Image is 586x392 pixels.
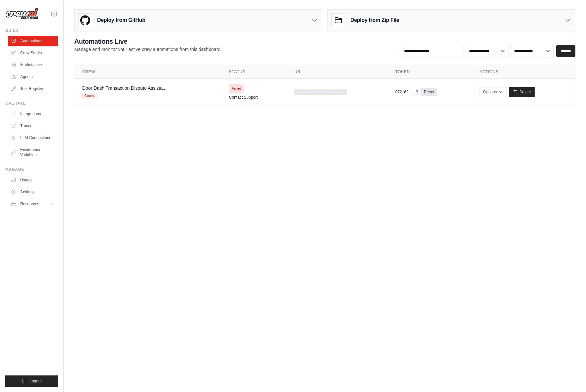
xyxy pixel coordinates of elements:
[350,16,399,24] h3: Deploy from Zip File
[29,378,42,384] span: Logout
[97,16,145,24] h3: Deploy from GitHub
[8,83,58,94] a: Tool Registry
[509,87,535,97] a: Delete
[229,95,258,100] a: Contact Support
[221,65,286,79] th: Status
[20,201,39,207] span: Resources
[74,65,221,79] th: Crew
[82,85,166,91] a: Door Dash Transaction Dispute Assista...
[5,167,58,172] div: Manage
[8,36,58,46] a: Automations
[8,72,58,82] a: Agents
[82,93,97,99] span: Studio
[286,65,387,79] th: URL
[79,14,92,27] img: GitHub Logo
[472,65,575,79] th: Actions
[8,60,58,70] a: Marketplace
[8,121,58,131] a: Traces
[421,88,437,96] a: Reset
[8,109,58,119] a: Integrations
[8,144,58,160] a: Environment Variables
[480,87,506,97] button: Options
[74,46,222,53] p: Manage and monitor your active crew automations from this dashboard.
[387,65,472,79] th: Token
[74,37,222,46] h2: Automations Live
[8,48,58,58] a: Crew Studio
[229,84,244,93] span: Failed
[5,375,58,387] button: Logout
[8,132,58,143] a: LLM Connections
[8,199,58,209] button: Resources
[5,8,38,20] img: Logo
[395,89,419,95] button: 072162...
[8,187,58,197] a: Settings
[8,175,58,185] a: Usage
[5,28,58,33] div: Build
[5,101,58,106] div: Operate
